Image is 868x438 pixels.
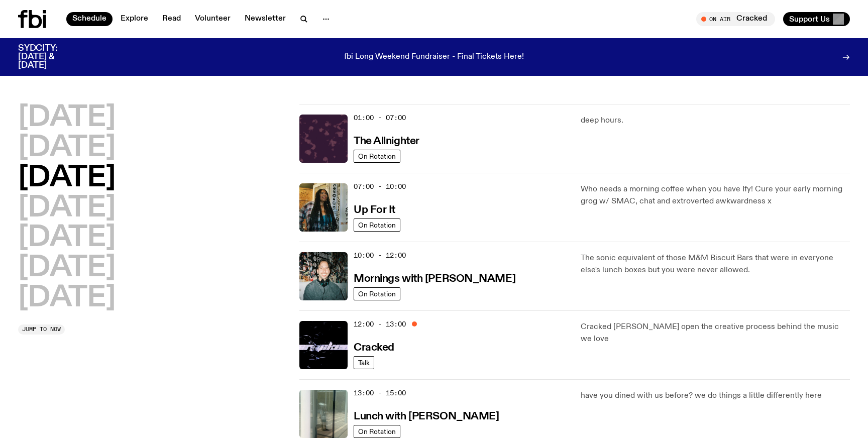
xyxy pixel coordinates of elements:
a: Cracked [354,341,394,353]
span: 12:00 - 13:00 [354,319,406,329]
button: Support Us [783,12,850,26]
button: [DATE] [18,134,116,162]
span: Talk [358,359,370,367]
h3: Cracked [354,343,394,353]
p: Cracked [PERSON_NAME] open the creative process behind the music we love [581,321,850,345]
p: The sonic equivalent of those M&M Biscuit Bars that were in everyone else's lunch boxes but you w... [581,252,850,276]
a: Newsletter [239,12,292,26]
a: Mornings with [PERSON_NAME] [354,272,515,284]
button: [DATE] [18,194,116,223]
p: have you dined with us before? we do things a little differently here [581,390,850,402]
a: On Rotation [354,150,400,163]
a: Up For It [354,203,395,215]
img: Radio presenter Ben Hansen sits in front of a wall of photos and an fbi radio sign. Film photo. B... [299,252,348,300]
span: On Rotation [358,290,396,298]
span: 13:00 - 15:00 [354,388,406,398]
p: deep hours. [581,115,850,127]
span: On Rotation [358,222,396,229]
button: [DATE] [18,224,116,252]
span: On Rotation [358,153,396,160]
span: Jump to now [22,326,61,332]
img: Logo for Podcast Cracked. Black background, with white writing, with glass smashing graphics [299,321,348,369]
a: Read [156,12,187,26]
button: [DATE] [18,254,116,282]
a: On Rotation [354,287,400,300]
button: [DATE] [18,284,116,312]
span: 07:00 - 10:00 [354,182,406,191]
button: On AirCracked [696,12,775,26]
button: Jump to now [18,324,65,335]
span: Support Us [789,15,830,24]
span: On Rotation [358,428,396,435]
a: Volunteer [189,12,237,26]
a: On Rotation [354,425,400,438]
span: 10:00 - 12:00 [354,251,406,260]
a: Lunch with [PERSON_NAME] [354,409,499,422]
a: On Rotation [354,218,400,232]
p: Who needs a morning coffee when you have Ify! Cure your early morning grog w/ SMAC, chat and extr... [581,183,850,207]
span: 01:00 - 07:00 [354,113,406,123]
a: Explore [115,12,154,26]
a: Talk [354,356,374,369]
button: [DATE] [18,164,116,192]
h3: Up For It [354,205,395,215]
h3: Mornings with [PERSON_NAME] [354,274,515,284]
p: fbi Long Weekend Fundraiser - Final Tickets Here! [344,53,524,62]
button: [DATE] [18,104,116,132]
h3: Lunch with [PERSON_NAME] [354,411,499,422]
a: The Allnighter [354,134,419,147]
h3: The Allnighter [354,136,419,147]
img: Ify - a Brown Skin girl with black braided twists, looking up to the side with her tongue stickin... [299,183,348,232]
a: Schedule [66,12,113,26]
h3: SYDCITY: [DATE] & [DATE] [18,44,82,70]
